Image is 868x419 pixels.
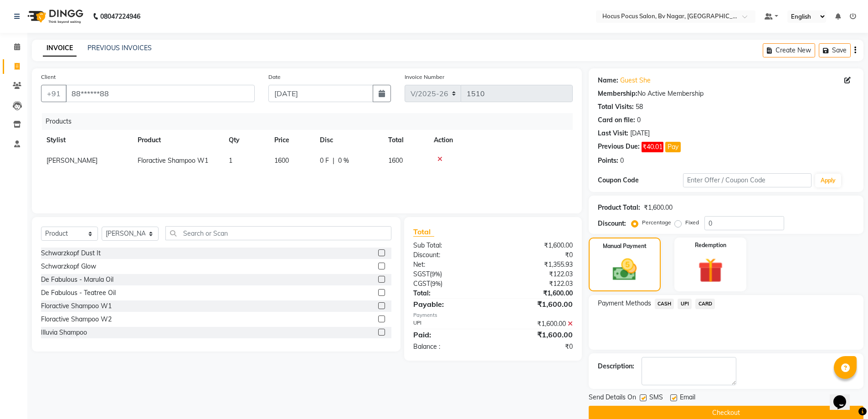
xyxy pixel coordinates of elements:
[493,260,580,269] div: ₹1,355.93
[41,301,112,311] div: Floractive Shampoo W1
[23,4,86,29] img: logo
[637,115,641,125] div: 0
[223,130,269,150] th: Qty
[493,329,580,340] div: ₹1,600.00
[338,156,349,166] span: 0 %
[598,219,626,228] div: Discount:
[41,85,67,102] button: +91
[665,142,681,152] button: Pay
[598,89,854,98] div: No Active Membership
[413,227,434,237] span: Total
[603,242,647,250] label: Manual Payment
[493,342,580,352] div: ₹0
[598,176,683,185] div: Coupon Code
[493,269,580,279] div: ₹122.03
[41,315,112,324] div: Floractive Shampoo W2
[678,299,692,309] span: UPI
[620,76,651,85] a: Guest She
[132,130,223,150] th: Product
[413,270,430,278] span: SGST
[406,342,493,352] div: Balance :
[41,73,56,81] label: Client
[66,85,255,102] input: Search by Name/Mobile/Email/Code
[100,4,140,29] b: 08047224946
[589,393,636,404] span: Send Details On
[493,279,580,289] div: ₹122.03
[598,102,634,112] div: Total Visits:
[406,299,493,310] div: Payable:
[314,130,383,150] th: Disc
[406,289,493,298] div: Total:
[636,102,643,112] div: 58
[269,130,314,150] th: Price
[274,156,289,165] span: 1600
[87,44,152,52] a: PREVIOUS INVOICES
[320,156,329,166] span: 0 F
[819,43,851,57] button: Save
[598,299,651,308] span: Payment Methods
[405,73,444,81] label: Invoice Number
[406,269,493,279] div: ( )
[598,142,640,152] div: Previous Due:
[644,203,673,212] div: ₹1,600.00
[598,362,634,371] div: Description:
[406,250,493,260] div: Discount:
[493,241,580,250] div: ₹1,600.00
[388,156,403,165] span: 1600
[493,289,580,298] div: ₹1,600.00
[655,299,674,309] span: CASH
[383,130,428,150] th: Total
[138,156,208,165] span: Floractive Shampoo W1
[620,156,624,166] div: 0
[763,43,815,57] button: Create New
[43,40,77,57] a: INVOICE
[41,262,96,271] div: Schwarzkopf Glow
[493,319,580,329] div: ₹1,600.00
[695,241,726,249] label: Redemption
[493,299,580,310] div: ₹1,600.00
[598,156,618,166] div: Points:
[41,130,132,150] th: Stylist
[605,256,644,284] img: _cash.svg
[406,329,493,340] div: Paid:
[229,156,232,165] span: 1
[431,270,440,278] span: 9%
[406,279,493,289] div: ( )
[683,173,812,187] input: Enter Offer / Coupon Code
[41,275,113,285] div: De Fabulous - Marula Oil
[680,393,695,404] span: Email
[649,393,663,404] span: SMS
[630,129,650,138] div: [DATE]
[598,203,640,212] div: Product Total:
[598,129,628,138] div: Last Visit:
[428,130,573,150] th: Action
[165,226,391,240] input: Search or Scan
[333,156,334,166] span: |
[406,319,493,329] div: UPI
[493,250,580,260] div: ₹0
[46,156,98,165] span: [PERSON_NAME]
[830,383,859,410] iframe: chat widget
[690,255,731,286] img: _gift.svg
[42,113,580,130] div: Products
[642,218,671,227] label: Percentage
[598,89,637,98] div: Membership:
[413,311,572,319] div: Payments
[598,76,618,85] div: Name:
[432,280,441,287] span: 9%
[598,115,635,125] div: Card on file:
[695,299,715,309] span: CARD
[642,142,663,152] span: ₹40.01
[685,218,699,227] label: Fixed
[413,279,430,288] span: CGST
[41,288,116,298] div: De Fabulous - Teatree Oil
[41,248,101,258] div: Schwarzkopf Dust It
[41,328,87,337] div: Illuvia Shampoo
[815,174,841,187] button: Apply
[406,241,493,250] div: Sub Total:
[268,73,281,81] label: Date
[406,260,493,269] div: Net:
